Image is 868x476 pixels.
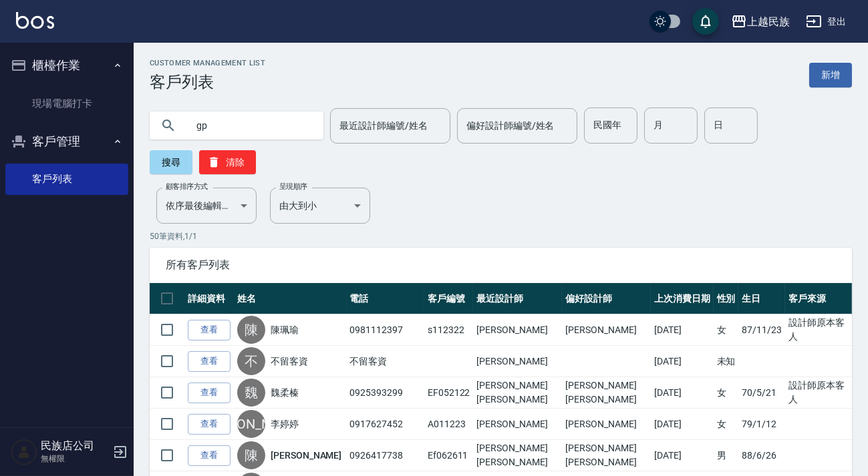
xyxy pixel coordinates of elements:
[347,283,424,314] th: 電話
[738,377,785,409] td: 70/5/21
[473,440,562,471] td: [PERSON_NAME][PERSON_NAME]
[651,377,714,409] td: [DATE]
[16,12,54,29] img: Logo
[424,283,474,314] th: 客戶編號
[424,409,474,440] td: A011223
[166,182,208,192] label: 顧客排序方式
[188,351,231,372] a: 查看
[166,258,836,272] span: 所有客戶列表
[424,377,474,409] td: EF052122
[785,377,852,409] td: 設計師原本客人
[651,346,714,377] td: [DATE]
[562,409,651,440] td: [PERSON_NAME]
[237,347,265,375] div: 不
[473,314,562,346] td: [PERSON_NAME]
[150,73,265,91] h3: 客戶列表
[5,124,128,159] button: 客戶管理
[424,440,474,471] td: Ef062611
[801,9,852,34] button: 登出
[714,377,739,409] td: 女
[562,440,651,471] td: [PERSON_NAME][PERSON_NAME]
[5,164,128,194] a: 客戶列表
[271,386,299,399] a: 魏柔榛
[150,230,852,242] p: 50 筆資料, 1 / 1
[651,409,714,440] td: [DATE]
[347,314,424,346] td: 0981112397
[692,8,719,35] button: save
[150,59,265,67] h2: Customer Management List
[651,440,714,471] td: [DATE]
[651,314,714,346] td: [DATE]
[5,48,128,83] button: 櫃檯作業
[473,409,562,440] td: [PERSON_NAME]
[424,314,474,346] td: s112322
[726,8,795,35] button: 上越民族
[41,453,109,465] p: 無權限
[473,346,562,377] td: [PERSON_NAME]
[11,439,37,465] img: Person
[714,346,739,377] td: 未知
[150,150,192,174] button: 搜尋
[785,314,852,346] td: 設計師原本客人
[714,283,739,314] th: 性別
[41,439,109,453] h5: 民族店公司
[738,283,785,314] th: 生日
[187,107,313,144] input: 搜尋關鍵字
[184,283,234,314] th: 詳細資料
[188,414,231,435] a: 查看
[279,182,307,192] label: 呈現順序
[347,346,424,377] td: 不留客資
[347,377,424,409] td: 0925393299
[188,445,231,466] a: 查看
[237,441,265,469] div: 陳
[270,188,370,224] div: 由大到小
[651,283,714,314] th: 上次消費日期
[738,314,785,346] td: 87/11/23
[156,188,257,224] div: 依序最後編輯時間
[199,150,256,174] button: 清除
[738,440,785,471] td: 88/6/26
[473,283,562,314] th: 最近設計師
[234,283,347,314] th: 姓名
[473,377,562,409] td: [PERSON_NAME][PERSON_NAME]
[271,449,341,462] a: [PERSON_NAME]
[714,314,739,346] td: 女
[714,409,739,440] td: 女
[714,440,739,471] td: 男
[347,409,424,440] td: 0917627452
[347,440,424,471] td: 0926417738
[237,379,265,407] div: 魏
[562,283,651,314] th: 偏好設計師
[747,13,790,30] div: 上越民族
[188,320,231,340] a: 查看
[188,383,231,403] a: 查看
[271,354,308,368] a: 不留客資
[562,377,651,409] td: [PERSON_NAME][PERSON_NAME]
[5,88,128,119] a: 現場電腦打卡
[237,410,265,438] div: [PERSON_NAME]
[271,323,299,336] a: 陳珮瑜
[785,283,852,314] th: 客戶來源
[738,409,785,440] td: 79/1/12
[271,417,299,431] a: 李婷婷
[562,314,651,346] td: [PERSON_NAME]
[809,63,852,87] a: 新增
[237,316,265,344] div: 陳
